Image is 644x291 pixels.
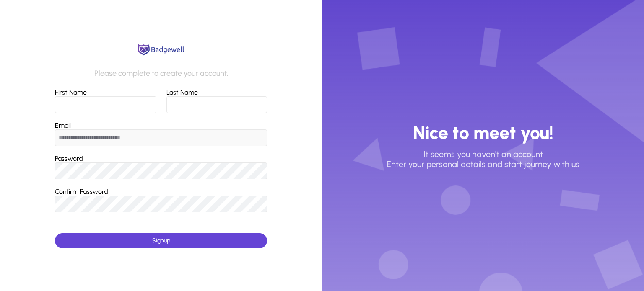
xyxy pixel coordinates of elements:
label: First Name [55,88,87,96]
button: Signup [55,233,267,248]
label: Email [55,121,71,129]
label: Last Name [166,88,198,96]
img: logo.png [136,43,186,57]
label: Password [55,155,83,162]
label: Confirm Password [55,188,108,196]
p: Enter your personal details and start journey with us [387,159,579,169]
span: Signup [152,237,170,244]
p: Please complete to create your account. [94,68,228,79]
p: It seems you haven't an account [423,149,543,159]
h3: Nice to meet you! [413,122,553,144]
